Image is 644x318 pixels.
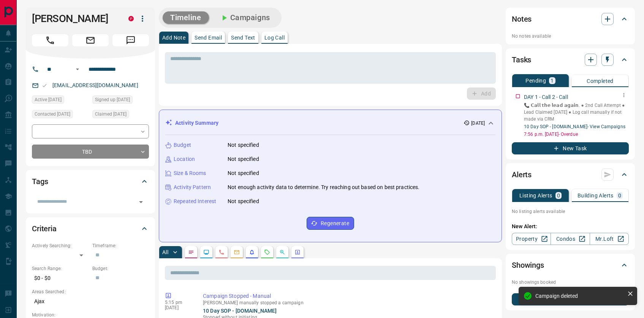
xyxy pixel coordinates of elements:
p: DAY 1 - Call 2 - Call [524,93,568,101]
span: Contacted [DATE] [35,110,70,118]
div: Tue Jun 17 2025 [92,110,149,121]
p: [PERSON_NAME] manually stopped a campaign [203,300,493,305]
span: Active [DATE] [35,96,62,103]
p: Send Text [231,35,255,40]
h2: Tags [32,175,48,188]
a: 10 Day SOP - [DOMAIN_NAME]- View Campaigns [524,124,625,129]
p: Activity Summary [175,119,218,127]
p: New Alert: [512,223,629,231]
p: 1 [551,78,554,83]
button: Open [73,65,82,74]
p: No listing alerts available [512,208,629,215]
svg: Email Valid [42,83,47,88]
p: Building Alerts [578,193,614,198]
p: Pending [525,78,546,83]
div: TBD [32,145,149,159]
span: Call [32,34,68,46]
h2: Notes [512,13,532,25]
div: Alerts [512,165,629,184]
p: [DATE] [165,305,191,310]
p: [DATE] [471,120,485,127]
svg: Lead Browsing Activity [203,249,209,255]
a: [EMAIL_ADDRESS][DOMAIN_NAME] [52,82,138,88]
svg: Requests [264,249,270,255]
a: Property [512,233,551,245]
p: Listing Alerts [519,193,552,198]
h2: Alerts [512,169,532,181]
p: Add Note [162,35,185,40]
button: Campaigns [212,11,278,24]
p: Campaign Stopped - Manual [203,292,493,300]
p: Actively Searching: [32,242,89,249]
div: Criteria [32,219,149,238]
div: Activity Summary[DATE] [165,116,495,130]
span: Message [112,34,149,46]
div: Tue Jun 17 2025 [32,95,89,106]
p: Search Range: [32,265,89,272]
p: Budget [174,141,191,149]
a: Mr.Loft [590,233,629,245]
svg: Agent Actions [294,249,301,255]
button: Timeline [163,11,209,24]
p: No showings booked [512,279,629,286]
h2: Tasks [512,54,531,66]
p: Size & Rooms [174,169,206,177]
p: Ajax [32,295,149,308]
button: Open [136,197,146,207]
p: 0 [618,193,621,198]
p: 5:15 pm [165,300,191,305]
p: All [162,250,168,255]
svg: Emails [234,249,240,255]
p: Not specified [228,141,259,149]
p: Repeated Interest [174,197,216,205]
p: No notes available [512,33,629,40]
p: 📞 𝗖𝗮𝗹𝗹 𝘁𝗵𝗲 𝗹𝗲𝗮𝗱 𝗮𝗴𝗮𝗶𝗻. ● 2nd Call Attempt ● Lead Claimed [DATE] ● Log call manually if not made v... [524,102,629,122]
p: 7:56 p.m. [DATE] - Overdue [524,131,629,138]
div: Tasks [512,51,629,69]
div: Showings [512,256,629,274]
p: Not specified [228,155,259,163]
button: New Showing [512,293,629,305]
div: Campaign deleted [535,293,624,299]
h2: Showings [512,259,544,271]
a: Condos [551,233,590,245]
button: New Task [512,142,629,154]
p: Not specified [228,169,259,177]
p: Budget: [92,265,149,272]
a: 10 Day SOP - [DOMAIN_NAME] [203,308,277,314]
div: property.ca [128,16,134,21]
p: $0 - $0 [32,272,89,285]
svg: Listing Alerts [249,249,255,255]
p: Send Email [195,35,222,40]
span: Signed up [DATE] [95,96,130,103]
p: Areas Searched: [32,288,149,295]
svg: Calls [218,249,225,255]
p: Log Call [264,35,285,40]
p: Activity Pattern [174,183,211,191]
div: Tue Jun 17 2025 [92,95,149,106]
h2: Criteria [32,223,57,235]
p: Location [174,155,195,163]
p: Not enough activity data to determine. Try reaching out based on best practices. [228,183,420,191]
p: Completed [587,78,614,84]
span: Claimed [DATE] [95,110,127,118]
p: 0 [557,193,560,198]
button: Regenerate [307,217,354,230]
div: Notes [512,10,629,28]
p: Timeframe: [92,242,149,249]
p: Not specified [228,197,259,205]
h1: [PERSON_NAME] [32,13,117,25]
div: Tags [32,172,149,191]
span: Email [72,34,109,46]
svg: Opportunities [279,249,285,255]
svg: Notes [188,249,194,255]
div: Tue Jun 17 2025 [32,110,89,121]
